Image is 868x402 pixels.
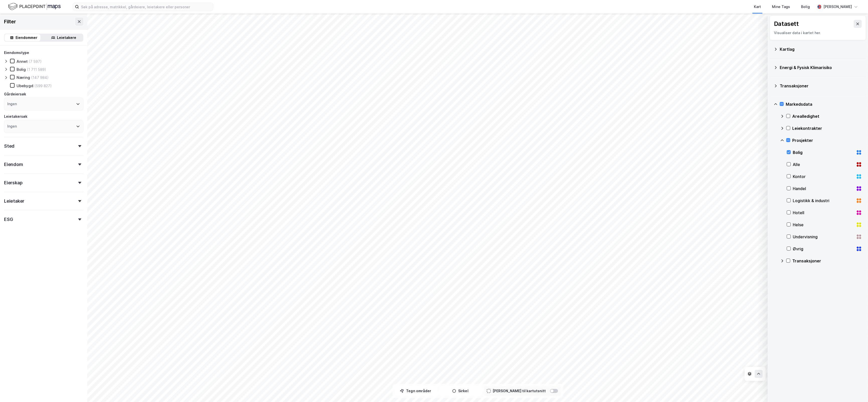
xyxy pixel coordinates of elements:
div: Leietakere [57,35,76,41]
div: Datasett [774,20,799,28]
div: Filter [4,18,16,26]
div: Alle [793,161,854,167]
button: Tegn områder [394,386,437,396]
div: Prosjekter [792,137,862,143]
div: Bolig [17,67,26,72]
div: Annet [17,59,28,64]
div: Leiekontrakter [792,125,862,131]
div: Ingen [7,123,17,129]
div: Bolig [793,149,854,155]
div: Handel [793,186,854,192]
div: Ingen [7,101,17,107]
div: Bolig [801,4,810,10]
div: Kart [754,4,761,10]
div: Ubebygd [17,83,33,88]
div: Undervisning [793,234,854,240]
div: ESG [4,216,13,222]
div: [PERSON_NAME] til kartutsnitt [493,388,546,394]
div: Leietaker [4,198,24,204]
div: Visualiser data i kartet her. [774,30,862,36]
div: Eiendommer [16,35,38,41]
div: Hotell [793,210,854,216]
div: (7 597) [29,59,42,64]
div: Mine Tags [772,4,790,10]
div: (1 711 589) [27,67,46,72]
div: Logistikk & industri [793,198,854,204]
div: Transaksjoner [792,258,862,264]
div: Helse [793,222,854,228]
div: Arealledighet [792,113,862,119]
button: Sirkel [439,386,482,396]
div: Eiendom [4,161,23,167]
div: Øvrig [793,246,854,252]
div: Eiendomstype [4,50,29,56]
iframe: Chat Widget [843,378,868,402]
div: Kartlag [780,46,862,52]
input: Søk på adresse, matrikkel, gårdeiere, leietakere eller personer [79,3,213,11]
div: Gårdeiersøk [4,91,26,97]
div: Markedsdata [786,101,862,107]
div: [PERSON_NAME] [823,4,852,10]
div: Leietakersøk [4,113,27,120]
div: Kontrollprogram for chat [843,378,868,402]
div: (147 984) [31,75,49,80]
div: Transaksjoner [780,83,862,89]
img: logo.f888ab2527a4732fd821a326f86c7f29.svg [8,2,61,11]
div: Energi & Fysisk Klimarisiko [780,65,862,71]
div: Sted [4,143,15,149]
div: Kontor [793,174,854,180]
div: Eierskap [4,180,22,186]
div: Næring [17,75,30,80]
div: (599 827) [34,83,52,88]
